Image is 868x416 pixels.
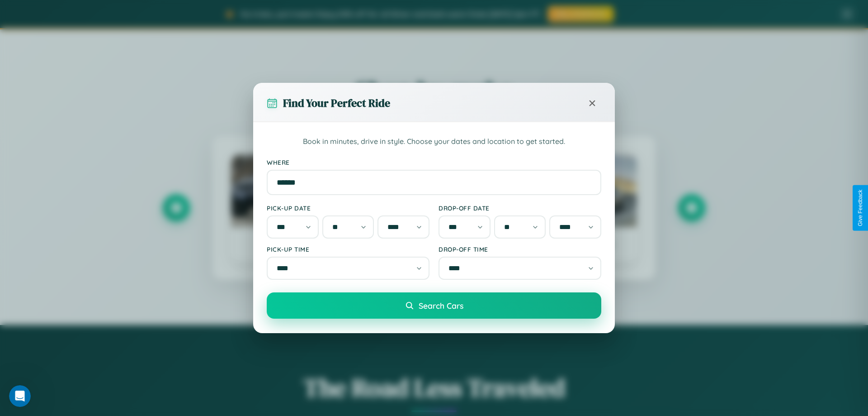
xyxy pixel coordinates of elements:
label: Drop-off Date [439,204,601,212]
span: Search Cars [419,301,463,311]
label: Where [267,158,601,166]
label: Pick-up Date [267,204,429,212]
button: Search Cars [267,292,601,319]
h3: Find Your Perfect Ride [283,96,390,110]
p: Book in minutes, drive in style. Choose your dates and location to get started. [267,136,601,148]
label: Pick-up Time [267,245,429,253]
label: Drop-off Time [439,245,601,253]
